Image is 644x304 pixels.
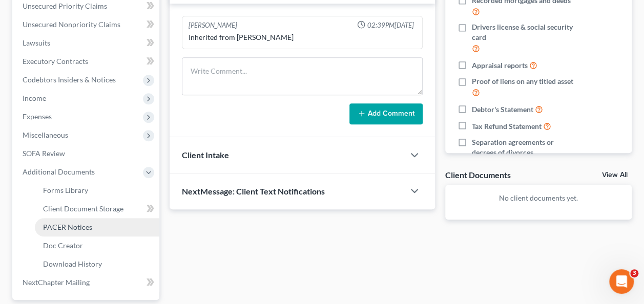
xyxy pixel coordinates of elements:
span: Client Document Storage [43,204,123,213]
span: NextChapter Mailing [23,278,90,287]
p: No client documents yet. [453,193,624,203]
a: View All [602,171,628,179]
span: NextMessage: Client Text Notifications [182,186,325,196]
a: Executory Contracts [14,52,159,71]
span: Unsecured Nonpriority Claims [23,20,120,29]
div: [PERSON_NAME] [189,20,237,30]
span: Download History [43,259,102,268]
a: SOFA Review [14,144,159,163]
iframe: Intercom live chat [609,269,634,294]
span: SOFA Review [23,149,65,158]
span: Miscellaneous [23,131,68,139]
span: Executory Contracts [23,57,88,66]
span: Separation agreements or decrees of divorces [472,137,576,158]
button: Add Comment [349,103,423,125]
a: Doc Creator [35,236,159,255]
span: 02:39PM[DATE] [367,20,414,30]
div: Client Documents [445,169,511,180]
span: Unsecured Priority Claims [23,2,107,10]
span: Codebtors Insiders & Notices [23,75,116,84]
div: Inherited from [PERSON_NAME] [189,32,416,42]
span: Additional Documents [23,167,95,176]
span: Income [23,94,46,102]
span: Proof of liens on any titled asset [472,76,573,86]
span: Expenses [23,112,52,121]
a: Download History [35,255,159,273]
span: Drivers license & social security card [472,22,576,42]
span: Forms Library [43,186,88,194]
span: Lawsuits [23,38,50,47]
span: 3 [630,269,638,277]
span: Client Intake [182,150,229,160]
a: PACER Notices [35,218,159,236]
span: Debtor's Statement [472,104,533,115]
span: Doc Creator [43,241,83,250]
span: Appraisal reports [472,60,528,71]
a: Lawsuits [14,34,159,52]
a: NextChapter Mailing [14,273,159,292]
a: Forms Library [35,181,159,200]
span: PACER Notices [43,223,92,231]
a: Unsecured Nonpriority Claims [14,15,159,34]
a: Client Document Storage [35,200,159,218]
span: Tax Refund Statement [472,121,542,132]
